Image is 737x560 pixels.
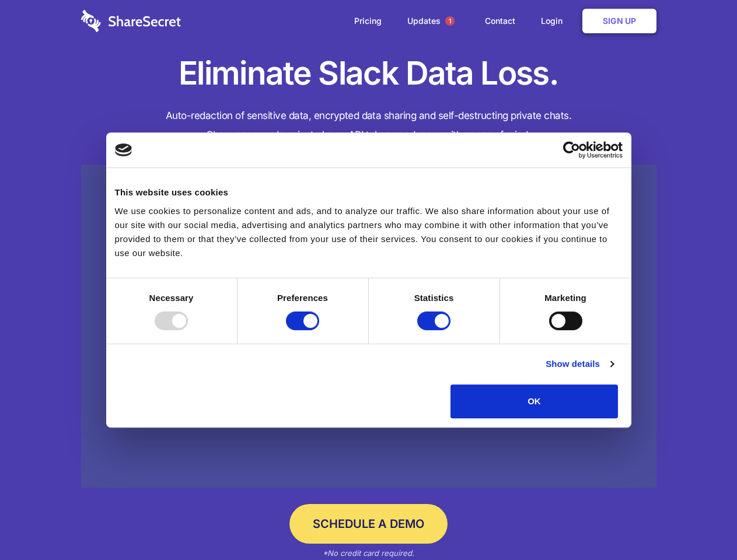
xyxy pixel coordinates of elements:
strong: Necessary [149,293,194,303]
a: Login [529,3,580,39]
span: 1 [445,16,455,26]
img: logo-wordmark-white-trans-d4663122ce5f474addd5e946df7df03e33cb6a1c49d2221995e7729f52c070b2.svg [81,10,181,32]
div: This website uses cookies [115,185,623,199]
a: Contact [473,3,527,39]
div: We use cookies to personalize content and ads, and to analyze our traffic. We also share informat... [115,204,623,260]
a: Pricing [343,3,393,39]
a: Show details [546,357,613,371]
a: Schedule a Demo [289,504,448,544]
img: logo [115,143,132,156]
a: Wistia video thumbnail [81,164,656,488]
h4: Auto-redaction of sensitive data, encrypted data sharing and self-destructing private chats. Shar... [81,106,656,145]
strong: Marketing [544,293,586,303]
h1: Eliminate Slack Data Loss. [81,52,656,94]
a: Usercentrics Cookiebot - opens in a new window [521,141,623,159]
button: OK [450,384,618,418]
strong: Preferences [277,293,328,303]
a: Sign Up [582,9,656,33]
em: *No credit card required. [323,548,414,558]
strong: Statistics [414,293,454,303]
